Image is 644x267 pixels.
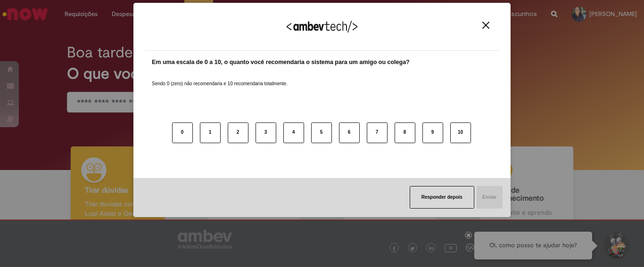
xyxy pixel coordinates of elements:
[339,122,360,143] button: 6
[256,122,276,143] button: 3
[395,122,415,143] button: 8
[287,21,357,32] img: Logo Ambevtech
[311,122,332,143] button: 5
[482,22,489,29] img: Close
[152,69,288,87] label: Sendo 0 (zero) não recomendaria e 10 recomendaria totalmente.
[410,186,474,209] button: Responder depois
[422,122,443,143] button: 9
[172,122,193,143] button: 0
[367,122,388,143] button: 7
[152,58,410,67] label: Em uma escala de 0 a 10, o quanto você recomendaria o sistema para um amigo ou colega?
[479,21,492,29] button: Close
[228,122,248,143] button: 2
[200,122,221,143] button: 1
[283,122,304,143] button: 4
[450,122,471,143] button: 10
